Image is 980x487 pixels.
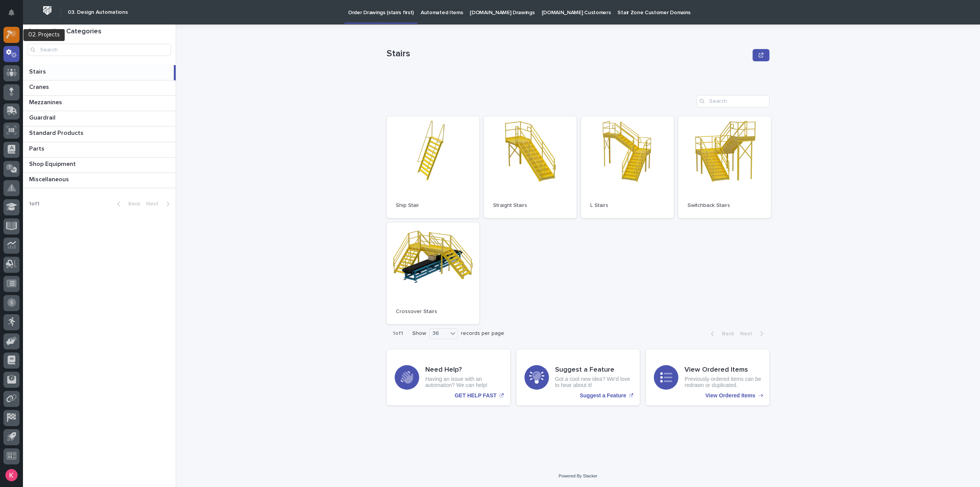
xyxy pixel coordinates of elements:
p: Shop Equipment [29,159,77,168]
a: Suggest a Feature [516,349,640,405]
h1: Automation Categories [28,28,171,36]
a: MezzaninesMezzanines [23,96,176,111]
a: Crossover Stairs [387,223,479,324]
p: Straight Stairs [493,202,567,209]
h2: 03. Design Automations [68,9,128,16]
p: Crossover Stairs [396,308,470,315]
a: GuardrailGuardrail [23,111,176,126]
img: Workspace Logo [40,3,54,18]
p: Previously ordered items can be redrawn or duplicated. [684,376,761,389]
a: StairsStairs [23,65,176,80]
a: Powered By Stacker [559,474,597,478]
button: Next [737,330,769,337]
button: Next [143,200,176,207]
p: L Stairs [590,202,665,209]
input: Search [697,95,769,107]
p: Suggest a Feature [580,392,626,399]
a: Switchback Stairs [678,116,771,218]
span: Back [124,201,140,207]
a: MiscellaneousMiscellaneous [23,173,176,188]
input: Search [28,44,171,56]
p: Guardrail [29,113,57,121]
a: View Ordered Items [646,349,769,405]
button: users-avatar [3,467,20,483]
p: Stairs [29,67,47,75]
a: PartsParts [23,142,176,157]
p: Mezzanines [29,97,64,106]
a: L Stairs [581,116,674,218]
p: Cranes [29,82,51,91]
p: Having an issue with an automation? We can help! [425,376,502,389]
span: Back [717,331,734,336]
button: Notifications [3,5,20,21]
p: GET HELP FAST [455,392,497,399]
p: Switchback Stairs [688,202,762,209]
p: Stairs [387,48,750,59]
a: Ship Stair [387,116,479,218]
span: Next [740,331,757,336]
h3: View Ordered Items [684,366,761,374]
a: CranesCranes [23,80,176,96]
button: Back [111,200,143,207]
p: Ship Stair [396,202,470,209]
a: GET HELP FAST [387,349,510,405]
button: Back [705,330,737,337]
p: records per page [461,330,504,337]
div: Notifications [10,9,20,21]
a: Straight Stairs [484,116,577,218]
a: Shop EquipmentShop Equipment [23,157,176,173]
p: Got a cool new idea? We'd love to hear about it! [555,376,632,389]
div: 36 [430,330,448,338]
p: Standard Products [29,128,85,137]
h3: Suggest a Feature [555,366,632,374]
p: Miscellaneous [29,174,70,183]
p: View Ordered Items [706,392,755,399]
h3: Need Help? [425,366,502,374]
p: Show [412,330,426,337]
p: 1 of 1 [23,195,46,213]
a: Standard ProductsStandard Products [23,126,176,142]
p: 1 of 1 [387,324,409,343]
p: Parts [29,144,46,152]
span: Next [146,201,163,207]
